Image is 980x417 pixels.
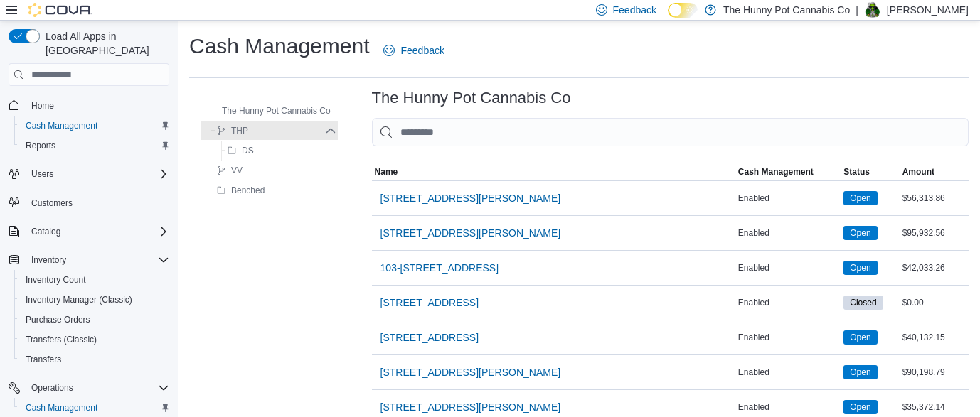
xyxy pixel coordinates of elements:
[668,18,669,18] span: Dark Mode
[20,117,103,134] a: Cash Management
[20,137,169,154] span: Reports
[211,122,254,139] button: THP
[26,120,97,131] span: Cash Management
[900,190,969,207] div: $56,313.86
[375,254,505,282] button: 103-[STREET_ADDRESS]
[26,334,97,345] span: Transfers (Classic)
[20,311,96,328] a: Purchase Orders
[735,399,841,416] div: Enabled
[735,259,841,276] div: Enabled
[375,184,567,212] button: [STREET_ADDRESS][PERSON_NAME]
[20,351,67,368] a: Transfers
[3,164,175,184] button: Users
[211,182,270,199] button: Benched
[31,197,73,209] span: Customers
[735,329,841,346] div: Enabled
[31,100,54,112] span: Home
[14,330,175,350] button: Transfers (Classic)
[20,271,169,288] span: Inventory Count
[31,226,60,237] span: Catalog
[372,163,735,180] button: Name
[735,294,841,311] div: Enabled
[20,331,169,348] span: Transfers (Classic)
[900,259,969,276] div: $42,033.26
[613,3,656,17] span: Feedback
[3,94,175,115] button: Home
[850,401,870,413] span: Open
[902,166,934,178] span: Amount
[26,294,132,305] span: Inventory Manager (Classic)
[738,166,814,178] span: Cash Management
[14,136,175,156] button: Reports
[843,226,877,240] span: Open
[375,166,398,178] span: Name
[26,251,72,269] button: Inventory
[231,165,243,176] span: VV
[31,254,66,266] span: Inventory
[850,331,870,344] span: Open
[26,251,169,269] span: Inventory
[26,274,86,286] span: Inventory Count
[189,32,369,60] h1: Cash Management
[202,102,336,119] button: The Hunny Pot Cannabis Co
[20,351,169,368] span: Transfers
[856,1,858,18] p: |
[222,105,331,117] span: The Hunny Pot Cannabis Co
[375,358,567,386] button: [STREET_ADDRESS][PERSON_NAME]
[843,191,877,205] span: Open
[231,125,248,136] span: THP
[380,191,561,205] span: [STREET_ADDRESS][PERSON_NAME]
[735,364,841,381] div: Enabled
[3,193,175,213] button: Customers
[14,310,175,330] button: Purchase Orders
[26,223,66,240] button: Catalog
[850,192,870,205] span: Open
[380,365,561,379] span: [STREET_ADDRESS][PERSON_NAME]
[20,331,102,348] a: Transfers (Classic)
[723,1,850,18] p: The Hunny Pot Cannabis Co
[26,354,61,365] span: Transfers
[375,323,484,352] button: [STREET_ADDRESS]
[378,36,449,65] a: Feedback
[843,296,883,310] span: Closed
[380,261,499,275] span: 103-[STREET_ADDRESS]
[20,137,61,154] a: Reports
[20,399,169,416] span: Cash Management
[900,364,969,381] div: $90,198.79
[26,223,169,240] span: Catalog
[900,329,969,346] div: $40,132.15
[40,29,169,58] span: Load All Apps in [GEOGRAPHIC_DATA]
[26,166,169,183] span: Users
[380,296,479,310] span: [STREET_ADDRESS]
[850,227,870,239] span: Open
[843,400,877,414] span: Open
[26,97,60,114] a: Home
[20,117,169,134] span: Cash Management
[3,378,175,398] button: Operations
[26,402,97,413] span: Cash Management
[222,142,260,159] button: DS
[231,185,265,196] span: Benched
[850,296,876,309] span: Closed
[26,96,169,114] span: Home
[900,294,969,311] div: $0.00
[668,3,698,18] input: Dark Mode
[380,400,561,414] span: [STREET_ADDRESS][PERSON_NAME]
[14,350,175,369] button: Transfers
[843,365,877,379] span: Open
[375,288,484,317] button: [STREET_ADDRESS]
[26,140,55,151] span: Reports
[31,382,73,394] span: Operations
[20,311,169,328] span: Purchase Orders
[900,163,969,180] button: Amount
[20,399,103,416] a: Cash Management
[211,162,248,179] button: VV
[735,224,841,242] div: Enabled
[843,261,877,275] span: Open
[375,219,567,247] button: [STREET_ADDRESS][PERSON_NAME]
[14,116,175,136] button: Cash Management
[372,90,571,107] h3: The Hunny Pot Cannabis Co
[843,330,877,345] span: Open
[900,399,969,416] div: $35,372.14
[26,314,90,325] span: Purchase Orders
